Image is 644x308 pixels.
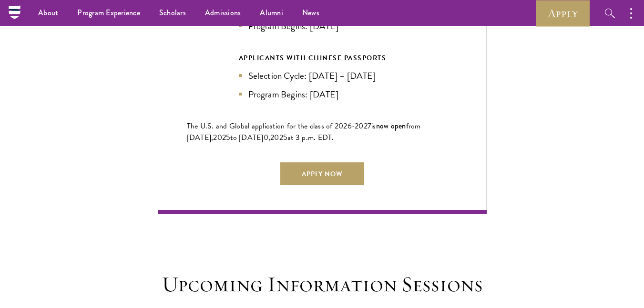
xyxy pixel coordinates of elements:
[352,120,368,132] span: -202
[226,132,230,143] span: 5
[239,69,406,83] li: Selection Cycle: [DATE] – [DATE]
[158,271,487,298] h2: Upcoming Information Sessions
[213,132,226,143] span: 202
[280,162,364,185] a: Apply Now
[368,120,371,132] span: 7
[230,132,263,143] span: to [DATE]
[187,120,348,132] span: The U.S. and Global application for the class of 202
[239,52,406,64] div: APPLICANTS WITH CHINESE PASSPORTS
[283,132,287,143] span: 5
[187,120,421,143] span: from [DATE],
[270,132,283,143] span: 202
[371,120,376,132] span: is
[287,132,334,143] span: at 3 p.m. EDT.
[264,132,268,143] span: 0
[376,120,406,131] span: now open
[348,120,352,132] span: 6
[239,87,406,101] li: Program Begins: [DATE]
[268,132,270,143] span: ,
